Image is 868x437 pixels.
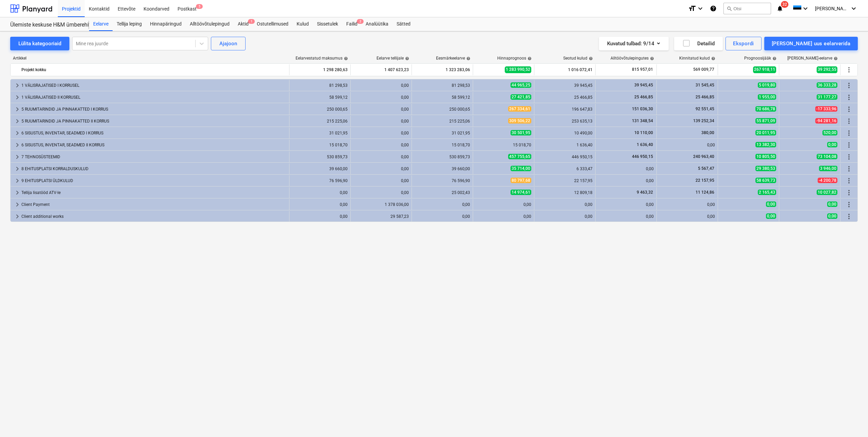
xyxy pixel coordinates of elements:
[764,37,858,50] button: [PERSON_NAME] uus eelarverida
[755,166,776,171] span: 29 380,53
[353,119,409,124] div: 0,00
[781,1,788,8] span: 32
[511,130,531,135] span: 30 501,95
[404,56,409,61] span: help
[758,82,776,88] span: 5 019,80
[727,6,732,11] span: search
[292,143,348,147] div: 15 018,70
[679,56,715,61] div: Kinnitatud kulud
[697,166,715,171] span: 5 567,47
[537,166,592,171] div: 6 333,47
[415,119,470,124] div: 215 225,06
[725,37,761,50] button: Ekspordi
[21,128,286,139] div: 6 SISUSTUS, INVENTAR, SEADMED I KORRUS
[353,166,409,171] div: 0,00
[21,140,286,150] div: 6 SISUSTUS, INVENTAR, SEADMED II KORRUS
[353,64,409,75] div: 1 407 623,23
[10,56,290,61] div: Artikkel
[817,190,837,195] span: 10 027,82
[511,166,531,171] span: 35 714,00
[850,4,858,13] i: keyboard_arrow_down
[353,178,409,183] div: 0,00
[21,187,286,198] div: Tellija lisatööd ATV-le
[13,141,21,149] span: keyboard_arrow_right
[537,95,592,100] div: 25 466,85
[787,56,838,61] div: [PERSON_NAME]-eelarve
[753,66,776,73] span: 267 918,11
[537,119,592,124] div: 253 635,13
[607,39,661,48] div: Kuvatud tulbad : 9/14
[827,213,837,219] span: 0,00
[733,39,754,48] div: Ekspordi
[253,17,293,31] a: Ostutellimused
[772,39,850,48] div: [PERSON_NAME] uus eelarverida
[511,82,531,88] span: 44 965,25
[845,141,853,149] span: Rohkem tegevusi
[21,163,286,174] div: 8 EHITUSPLATSI KORRALDUSKULUD
[817,154,837,159] span: 73 104,08
[292,95,348,100] div: 58 599,12
[415,64,470,75] div: 1 323 283,06
[292,107,348,112] div: 250 000,65
[631,118,654,123] span: 131 348,54
[13,93,21,101] span: keyboard_arrow_right
[822,130,837,135] span: 520,00
[377,56,409,61] div: Eelarve tellijale
[13,81,21,90] span: keyboard_arrow_right
[537,178,592,183] div: 22 157,95
[537,155,592,159] div: 446 950,15
[292,64,348,75] div: 1 298 280,63
[815,106,837,112] span: -17 333,96
[505,66,531,73] span: 1 283 990,52
[755,142,776,147] span: 13 382,30
[13,153,21,161] span: keyboard_arrow_right
[817,66,837,73] span: 39 292,55
[845,129,853,137] span: Rohkem tegevusi
[13,177,21,185] span: keyboard_arrow_right
[634,83,654,87] span: 39 945,45
[755,130,776,135] span: 20 011,95
[353,95,409,100] div: 0,00
[771,56,777,61] span: help
[415,107,470,112] div: 250 000,65
[611,56,654,61] div: Alltöövõtulepingutes
[755,106,776,112] span: 70 686,78
[13,129,21,137] span: keyboard_arrow_right
[362,17,393,31] a: Analüütika
[845,153,853,161] span: Rohkem tegevusi
[186,17,234,31] a: Alltöövõtulepingud
[537,214,592,219] div: 0,00
[293,17,313,31] div: Kulud
[660,214,715,219] div: 0,00
[21,80,286,91] div: 1 VÄLISRAJATISED I KORRUSEL
[817,82,837,88] span: 36 333,28
[696,4,704,13] i: keyboard_arrow_down
[526,56,532,61] span: help
[89,17,113,31] a: Eelarve
[313,17,342,31] div: Sissetulek
[537,202,592,207] div: 0,00
[497,56,532,61] div: Hinnaprognoos
[845,81,853,90] span: Rohkem tegevusi
[415,178,470,183] div: 76 596,90
[113,17,146,31] a: Tellija leping
[292,83,348,88] div: 81 298,53
[21,199,286,210] div: Client Payment
[674,37,723,50] button: Detailid
[537,64,592,75] div: 1 016 072,41
[342,17,362,31] a: Failid2
[13,117,21,125] span: keyboard_arrow_right
[710,56,715,61] span: help
[845,189,853,197] span: Rohkem tegevusi
[599,37,669,50] button: Kuvatud tulbad:9/14
[631,67,654,72] span: 815 957,01
[755,118,776,124] span: 55 871,09
[801,4,809,13] i: keyboard_arrow_down
[766,201,776,207] span: 0,00
[755,154,776,159] span: 10 805,50
[292,190,348,195] div: 0,00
